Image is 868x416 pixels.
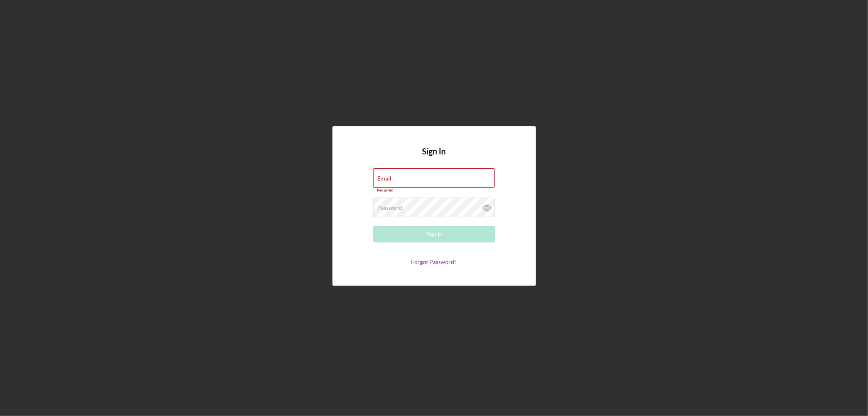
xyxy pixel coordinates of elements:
[373,226,495,242] button: Sign In
[378,175,392,182] label: Email
[426,226,442,242] div: Sign In
[411,258,457,265] a: Forgot Password?
[422,147,446,168] h4: Sign In
[378,205,402,211] label: Password
[373,188,495,193] div: Required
